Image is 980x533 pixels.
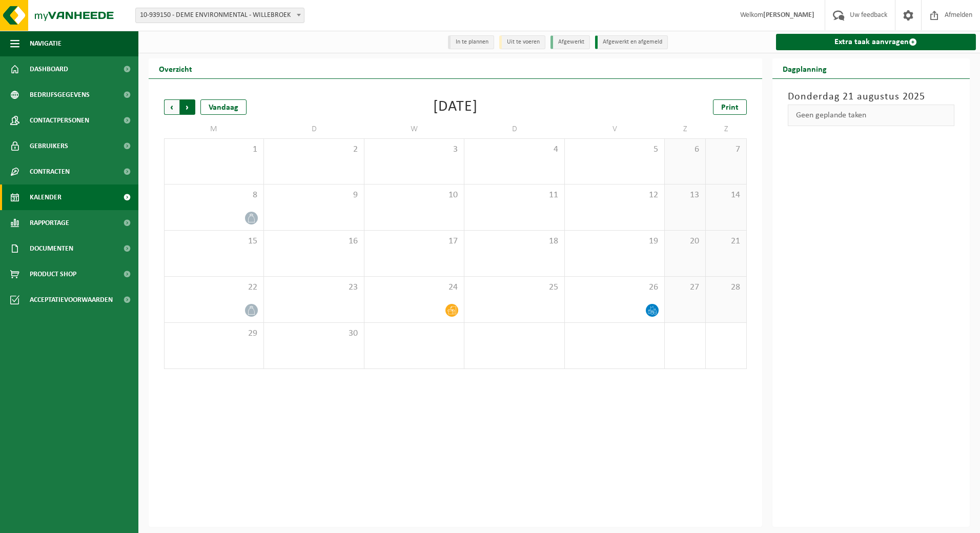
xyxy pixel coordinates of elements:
[772,58,837,78] h2: Dagplanning
[469,282,559,293] span: 25
[30,236,73,261] span: Documenten
[269,328,358,339] span: 30
[30,210,69,236] span: Rapportage
[30,159,70,184] span: Contracten
[570,236,659,247] span: 19
[670,144,700,155] span: 6
[30,56,68,82] span: Dashboard
[370,236,459,247] span: 17
[164,120,264,138] td: M
[269,144,358,155] span: 2
[670,236,700,247] span: 20
[469,236,559,247] span: 18
[30,108,89,133] span: Contactpersonen
[364,120,464,138] td: W
[30,287,113,313] span: Acceptatievoorwaarden
[711,144,741,155] span: 7
[788,89,955,105] h3: Donderdag 21 augustus 2025
[464,120,564,138] td: D
[30,31,62,56] span: Navigatie
[180,99,195,115] span: Volgende
[711,190,741,201] span: 14
[763,11,814,19] strong: [PERSON_NAME]
[370,144,459,155] span: 3
[30,133,68,159] span: Gebruikers
[469,190,559,201] span: 11
[670,282,700,293] span: 27
[370,190,459,201] span: 10
[170,236,258,247] span: 15
[170,190,258,201] span: 8
[665,120,706,138] td: Z
[30,82,90,108] span: Bedrijfsgegevens
[149,58,202,78] h2: Overzicht
[713,99,747,115] a: Print
[370,282,459,293] span: 24
[200,99,247,115] div: Vandaag
[433,99,478,115] div: [DATE]
[164,99,179,115] span: Vorige
[595,35,668,49] li: Afgewerkt en afgemeld
[711,282,741,293] span: 28
[269,236,358,247] span: 16
[469,144,559,155] span: 4
[135,8,304,23] span: 10-939150 - DEME ENVIRONMENTAL - WILLEBROEK
[721,104,739,112] span: Print
[570,282,659,293] span: 26
[448,35,494,49] li: In te plannen
[30,261,76,287] span: Product Shop
[269,190,358,201] span: 9
[570,190,659,201] span: 12
[776,34,976,50] a: Extra taak aanvragen
[170,328,258,339] span: 29
[264,120,364,138] td: D
[550,35,590,49] li: Afgewerkt
[565,120,665,138] td: V
[170,282,258,293] span: 22
[670,190,700,201] span: 13
[711,236,741,247] span: 21
[269,282,358,293] span: 23
[706,120,747,138] td: Z
[170,144,258,155] span: 1
[499,35,545,49] li: Uit te voeren
[30,184,62,210] span: Kalender
[136,8,304,23] span: 10-939150 - DEME ENVIRONMENTAL - WILLEBROEK
[788,105,955,126] div: Geen geplande taken
[570,144,659,155] span: 5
